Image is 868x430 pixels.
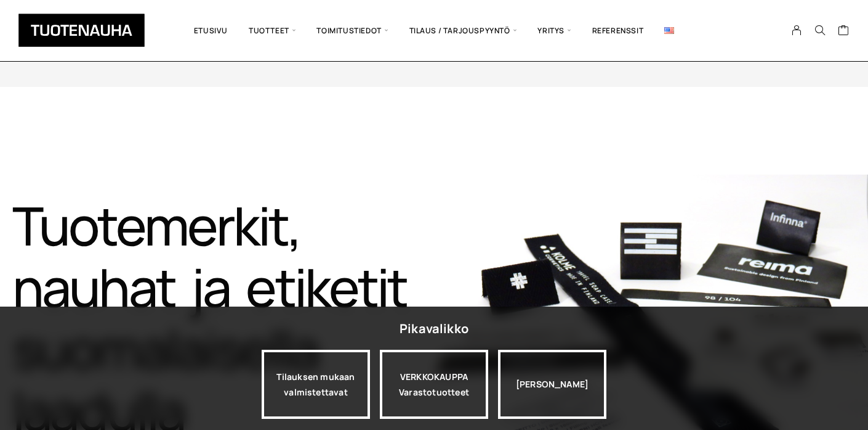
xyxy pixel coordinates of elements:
a: Cart [838,24,850,39]
a: VERKKOKAUPPAVarastotuotteet [380,350,488,419]
div: Pikavalikko [400,318,468,340]
img: English [664,27,674,34]
img: Tuotenauha Oy [18,14,145,47]
span: Tuotteet [238,9,306,52]
span: Toimitustiedot [306,9,398,52]
button: Search [808,25,832,36]
div: VERKKOKAUPPA Varastotuotteet [380,350,488,419]
a: Etusivu [183,9,238,52]
a: My Account [785,25,809,36]
a: Referenssit [582,9,654,52]
span: Yritys [527,9,581,52]
div: [PERSON_NAME] [498,350,606,419]
a: Tilauksen mukaan valmistettavat [262,350,370,419]
span: Tilaus / Tarjouspyyntö [399,9,528,52]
